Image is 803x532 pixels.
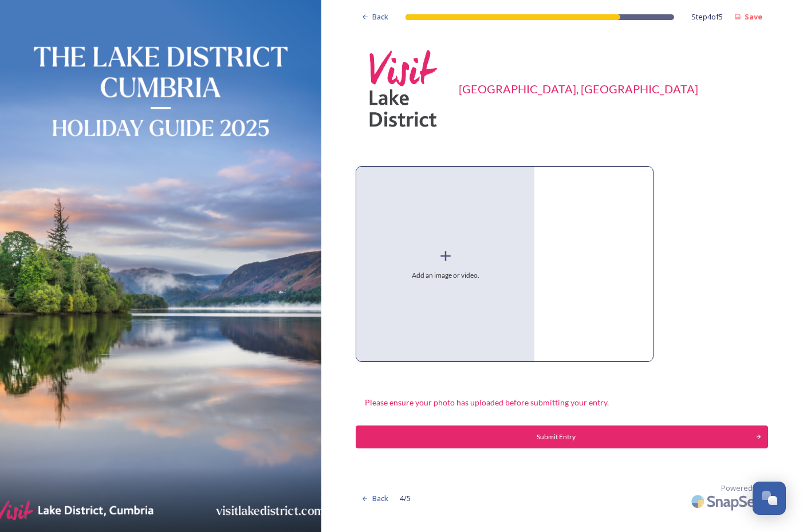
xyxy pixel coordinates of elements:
[688,488,768,515] img: SnapSea Logo
[412,270,479,281] span: Add an image or video.
[356,391,618,414] div: Please ensure your photo has uploaded before submitting your entry.
[691,11,723,22] span: Step 4 of 5
[372,11,388,22] span: Back
[745,11,762,22] strong: Save
[400,493,411,504] span: 4 / 5
[753,482,786,515] button: Open Chat
[356,425,768,448] button: Continue
[362,432,749,442] div: Submit Entry
[459,80,698,97] div: [GEOGRAPHIC_DATA], [GEOGRAPHIC_DATA]
[721,483,762,494] span: Powered by
[372,493,388,504] span: Back
[361,46,447,132] img: Square-VLD-Logo-Pink-Grey.png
